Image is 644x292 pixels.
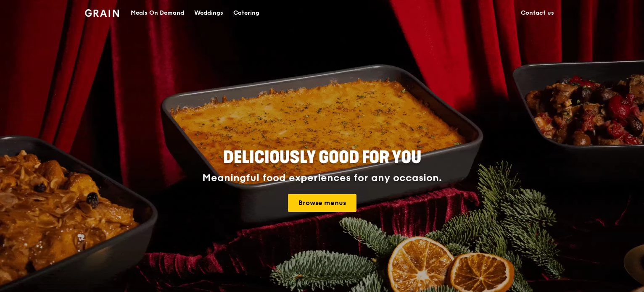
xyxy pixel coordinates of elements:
[288,194,356,212] a: Browse menus
[233,0,259,26] div: Catering
[85,9,119,17] img: Grain
[223,147,421,168] span: Deliciously good for you
[516,0,559,26] a: Contact us
[228,0,264,26] a: Catering
[131,0,184,26] div: Meals On Demand
[194,0,223,26] div: Weddings
[189,0,228,26] a: Weddings
[171,172,473,184] div: Meaningful food experiences for any occasion.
